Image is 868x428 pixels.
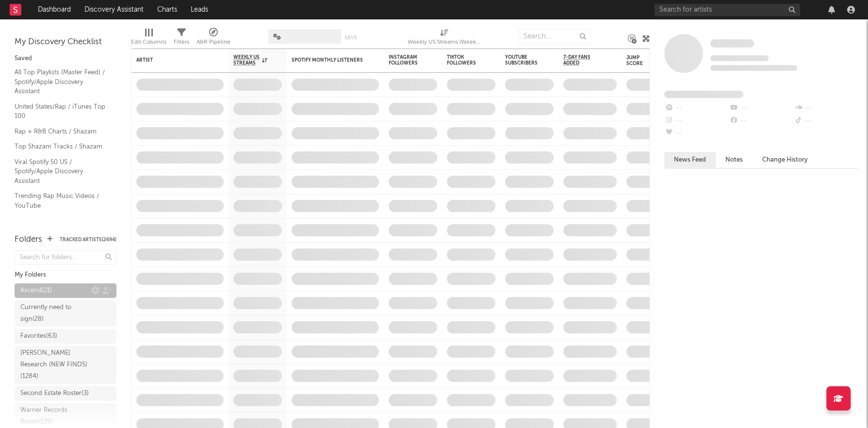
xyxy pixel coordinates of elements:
div: Currently need to sign ( 28 ) [20,302,89,325]
div: [PERSON_NAME] Research (NEW FINDS) ( 1284 ) [20,347,89,382]
div: A&R Pipeline [197,24,230,52]
div: Ascend ( 21 ) [20,285,52,296]
span: Tracking Since: [DATE] [710,55,769,61]
div: Edit Columns [131,36,166,48]
input: Search... [518,29,591,44]
button: Notes [716,152,753,168]
div: -- [664,115,729,127]
button: News Feed [664,152,716,168]
input: Search for folders... [15,250,116,264]
a: Some Artist [710,39,754,49]
div: My Folders [15,269,116,281]
div: -- [794,115,858,127]
a: Currently need to sign(28) [15,300,116,327]
a: Trending Rap Music Videos / YouTube [15,191,107,211]
button: Save [344,35,357,40]
div: YouTube Subscribers [505,54,539,66]
button: Tracked Artists(2694) [60,237,116,242]
span: 0 fans last week [710,65,797,71]
div: Favorites ( 63 ) [20,330,57,342]
div: Warner Records Roster ( 129 ) [20,405,89,428]
div: My Discovery Checklist [15,36,116,48]
div: -- [794,102,858,115]
span: Some Artist [710,39,754,48]
div: Saved [15,53,116,65]
a: All Top Playlists (Master Feed) / Spotify/Apple Discovery Assistant [15,67,107,97]
a: Second Estate Roster(3) [15,386,116,401]
div: Folders [15,234,42,246]
div: Instagram Followers [389,54,423,66]
div: -- [664,102,729,115]
div: Filters [174,24,189,52]
div: -- [729,102,793,115]
a: Favorites(63) [15,329,116,344]
div: -- [664,127,729,140]
div: Artist [136,57,209,63]
div: Weekly US Streams (Weekly US Streams) [408,36,480,48]
div: -- [729,115,793,127]
input: Search for artists [655,4,800,16]
a: United States/Rap / iTunes Top 100 [15,101,107,121]
a: Rap + R&B Charts / Shazam [15,126,107,137]
div: Filters [174,36,189,48]
span: Fans Added by Platform [664,91,743,98]
div: Second Estate Roster ( 3 ) [20,388,89,399]
a: Top Shazam Tracks / Shazam [15,141,107,152]
button: Change History [753,152,818,168]
a: Ascend(21) [15,283,116,298]
span: Weekly US Streams [233,54,260,66]
div: Jump Score [626,55,651,66]
div: Weekly US Streams (Weekly US Streams) [408,24,480,52]
div: Spotify Monthly Listeners [292,57,364,63]
div: Edit Columns [131,24,166,52]
span: 7-Day Fans Added [563,54,602,66]
div: TikTok Followers [447,54,481,66]
div: A&R Pipeline [197,36,230,48]
a: [PERSON_NAME] Research (NEW FINDS)(1284) [15,346,116,384]
a: Viral Spotify 50 US / Spotify/Apple Discovery Assistant [15,157,107,186]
